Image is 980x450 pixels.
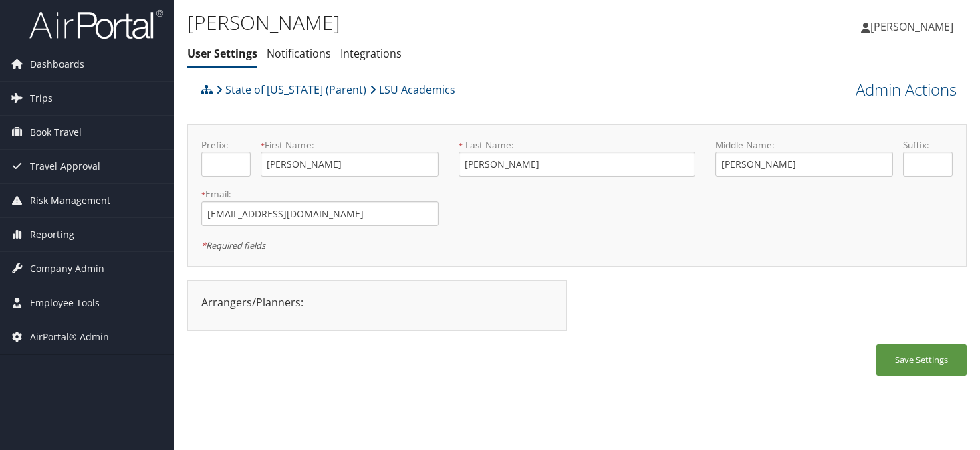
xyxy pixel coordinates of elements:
[201,138,251,152] label: Prefix:
[715,138,893,152] label: Middle Name:
[370,76,455,103] a: LSU Academics
[216,76,366,103] a: State of [US_STATE] (Parent)
[876,344,967,376] button: Save Settings
[187,9,707,37] h1: [PERSON_NAME]
[30,184,110,217] span: Risk Management
[201,187,439,201] label: Email:
[30,150,100,183] span: Travel Approval
[261,138,439,152] label: First Name:
[861,7,967,47] a: [PERSON_NAME]
[187,46,257,61] a: User Settings
[870,19,953,34] span: [PERSON_NAME]
[191,294,563,310] div: Arrangers/Planners:
[267,46,331,61] a: Notifications
[30,47,84,81] span: Dashboards
[29,9,163,40] img: airportal-logo.png
[459,138,696,152] label: Last Name:
[30,82,53,115] span: Trips
[30,116,82,149] span: Book Travel
[340,46,402,61] a: Integrations
[201,239,265,251] em: Required fields
[30,252,104,286] span: Company Admin
[903,138,953,152] label: Suffix:
[856,78,957,101] a: Admin Actions
[30,286,100,320] span: Employee Tools
[30,218,74,251] span: Reporting
[30,320,109,354] span: AirPortal® Admin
